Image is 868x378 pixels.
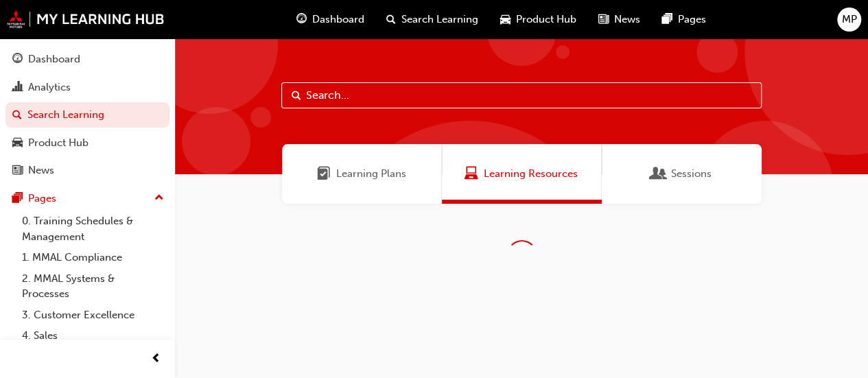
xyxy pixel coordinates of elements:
[5,186,169,211] button: Pages
[652,166,666,182] span: Sessions
[5,47,169,72] a: Dashboard
[489,5,587,34] a: car-iconProduct Hub
[28,51,80,67] div: Dashboard
[16,305,169,326] a: 3. Customer Excellence
[12,54,23,66] span: guage-icon
[375,5,489,34] a: search-iconSearch Learning
[5,75,169,100] a: Analytics
[28,163,54,178] div: News
[16,211,169,247] a: 0. Training Schedules & Management
[678,12,706,27] span: Pages
[16,268,169,305] a: 2. MMAL Systems & Processes
[28,80,71,95] div: Analytics
[602,144,762,204] a: SessionsSessions
[7,10,165,28] img: mmal
[12,137,23,150] span: car-icon
[842,12,857,27] span: MP
[671,166,712,182] span: Sessions
[484,166,578,182] span: Learning Resources
[5,44,169,186] button: DashboardAnalyticsSearch LearningProduct HubNews
[336,166,406,182] span: Learning Plans
[587,5,651,34] a: news-iconNews
[12,82,23,94] span: chart-icon
[401,12,478,27] span: Search Learning
[292,88,301,104] span: Search
[312,12,364,27] span: Dashboard
[516,12,576,27] span: Product Hub
[5,102,169,128] a: Search Learning
[16,325,169,346] a: 4. Sales
[662,11,672,28] span: pages-icon
[442,144,602,204] a: Learning ResourcesLearning Resources
[281,82,762,108] input: Search...
[837,8,861,32] button: MP
[465,166,478,182] span: Learning Resources
[282,144,442,204] a: Learning PlansLearning Plans
[500,11,511,28] span: car-icon
[12,165,23,177] span: news-icon
[151,351,161,368] span: prev-icon
[5,158,169,183] a: News
[28,135,89,151] div: Product Hub
[12,193,23,205] span: pages-icon
[154,189,164,207] span: up-icon
[614,12,640,27] span: News
[317,166,331,182] span: Learning Plans
[16,247,169,268] a: 1. MMAL Compliance
[5,130,169,156] a: Product Hub
[598,11,609,28] span: news-icon
[12,109,22,121] span: search-icon
[386,11,396,28] span: search-icon
[28,191,56,206] div: Pages
[285,5,375,34] a: guage-iconDashboard
[651,5,717,34] a: pages-iconPages
[296,11,307,28] span: guage-icon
